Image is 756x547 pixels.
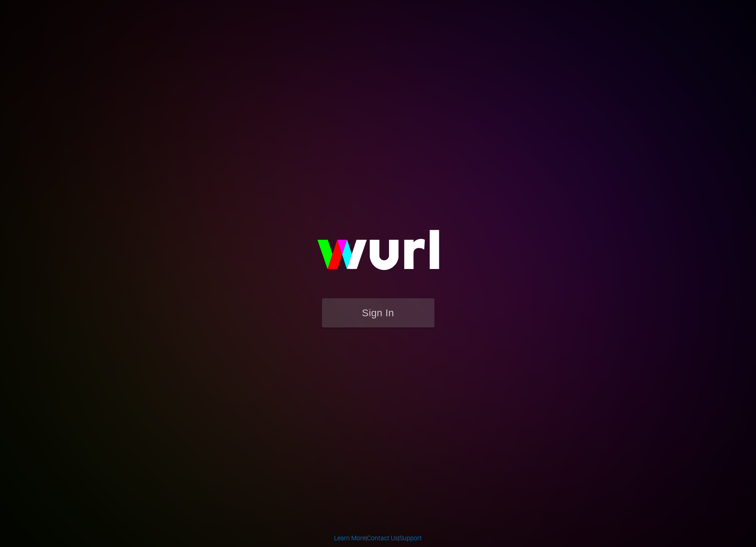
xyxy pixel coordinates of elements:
a: Contact Us [367,534,398,542]
img: wurl-logo-on-black-223613ac3d8ba8fe6dc639794a292ebdb59501304c7dfd60c99c58986ef67473.svg [288,211,468,298]
a: Learn More [334,534,366,542]
button: Sign In [322,298,434,327]
div: | | [334,534,422,543]
a: Support [399,534,422,542]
